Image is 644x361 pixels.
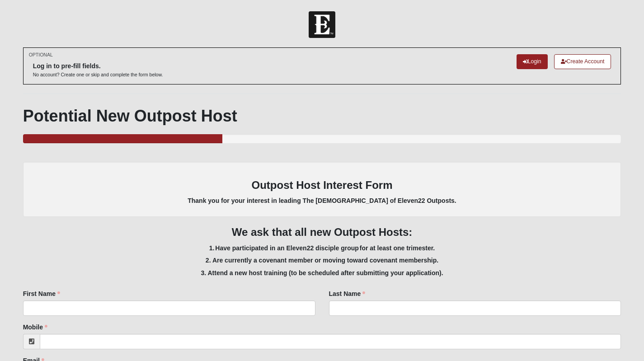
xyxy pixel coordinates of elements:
p: No account? Create one or skip and complete the form below. [33,71,163,78]
h1: Potential New Outpost Host [23,106,621,126]
img: Church of Eleven22 Logo [309,11,335,38]
h5: 3. Attend a new host training (to be scheduled after submitting your application). [23,269,621,277]
h5: 1. Have participated in an Eleven22 disciple group for at least one trimester. [23,244,621,252]
a: Login [517,54,548,69]
h6: Log in to pre-fill fields. [33,62,163,70]
h3: Outpost Host Interest Form [32,179,612,192]
a: Create Account [554,54,611,69]
small: OPTIONAL [29,52,53,58]
label: First Name [23,289,60,298]
h5: 2. Are currently a covenant member or moving toward covenant membership. [23,257,621,264]
h5: Thank you for your interest in leading The [DEMOGRAPHIC_DATA] of Eleven22 Outposts. [32,197,612,205]
label: Mobile [23,323,47,332]
label: Last Name [329,289,366,298]
h3: We ask that all new Outpost Hosts: [23,226,621,239]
